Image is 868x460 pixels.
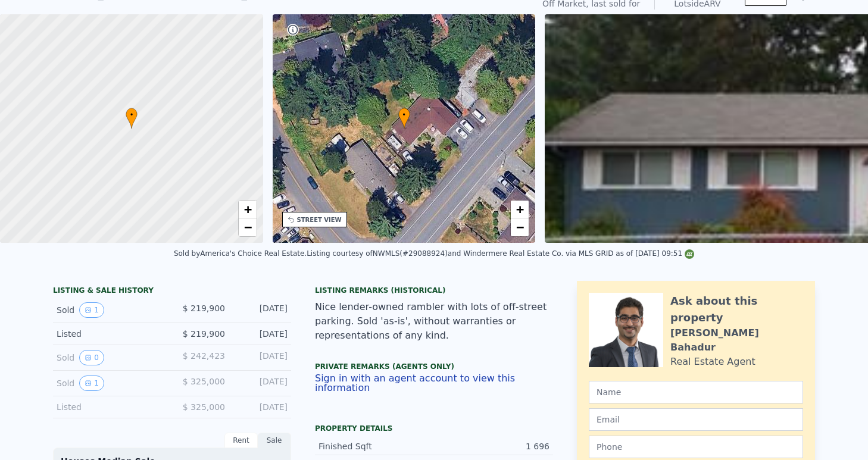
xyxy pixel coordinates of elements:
div: Finished Sqft [319,440,434,452]
div: Ask about this property [670,293,803,326]
input: Phone [589,436,803,458]
span: $ 325,000 [183,377,225,386]
div: Real Estate Agent [670,355,755,369]
div: Sold [57,350,163,365]
span: • [126,109,138,120]
div: 1 696 [434,440,549,452]
div: • [126,108,138,129]
div: LISTING & SALE HISTORY [53,286,291,298]
div: Listing courtesy of NWMLS (#29088924) and Windermere Real Estate Co. via MLS GRID as of [DATE] 09:51 [307,249,694,258]
div: [DATE] [235,350,288,365]
button: View historical data [79,302,104,318]
button: View historical data [79,350,104,365]
div: Listed [57,328,163,340]
a: Zoom out [511,218,529,236]
div: [DATE] [235,375,288,391]
div: Property details [315,424,553,433]
div: STREET VIEW [297,215,342,224]
div: Nice lender-owned rambler with lots of off-street parking. Sold 'as-is', without warranties or re... [315,300,553,343]
a: Zoom in [239,201,257,218]
div: [PERSON_NAME] Bahadur [670,326,803,355]
span: + [516,202,524,217]
span: • [398,109,410,120]
span: $ 242,423 [183,351,225,361]
div: Private Remarks (Agents Only) [315,362,553,374]
div: [DATE] [235,401,288,413]
div: [DATE] [235,302,288,318]
button: Sign in with an agent account to view this information [315,374,553,393]
span: + [243,202,251,217]
input: Email [589,408,803,431]
div: Listed [57,401,163,413]
div: [DATE] [235,328,288,340]
span: $ 325,000 [183,402,225,412]
span: $ 219,900 [183,303,225,313]
div: Sale [258,433,291,448]
div: • [398,108,410,129]
div: Listing Remarks (Historical) [315,286,553,295]
div: Rent [224,433,258,448]
a: Zoom out [239,218,257,236]
img: NWMLS Logo [685,249,694,259]
div: Sold by America's Choice Real Estate . [174,249,307,258]
div: Sold [57,375,163,391]
div: Sold [57,302,163,318]
button: View historical data [79,375,104,391]
span: $ 219,900 [183,329,225,339]
span: − [516,220,524,234]
a: Zoom in [511,201,529,218]
input: Name [589,381,803,403]
span: − [243,220,251,234]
